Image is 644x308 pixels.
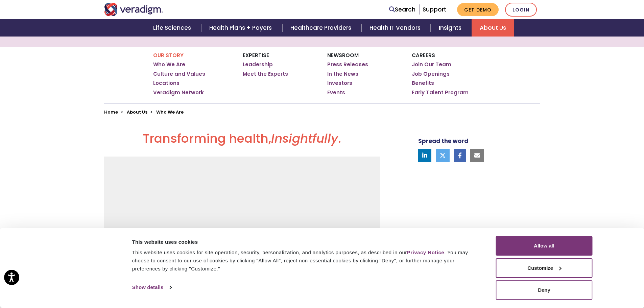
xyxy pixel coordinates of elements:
a: Locations [153,80,180,87]
a: Show details [132,282,171,292]
div: This website uses cookies [132,238,481,246]
h2: Transforming health, . [104,131,380,151]
em: Insightfully [271,130,338,147]
a: Health IT Vendors [361,19,431,37]
a: Privacy Notice [407,250,444,255]
a: Search [389,5,415,14]
a: Join Our Team [412,61,451,68]
div: This website uses cookies for site operation, security, personalization, and analytics purposes, ... [132,248,481,273]
a: Early Talent Program [412,89,469,96]
a: Events [327,89,345,96]
a: Benefits [412,80,434,87]
a: Support [423,5,446,14]
a: Leadership [243,61,273,68]
a: About Us [472,19,514,37]
a: Health Plans + Payers [201,19,282,37]
a: Life Sciences [145,19,201,37]
img: Veradigm logo [104,3,163,16]
strong: Spread the word [418,137,468,145]
button: Allow all [496,236,593,256]
a: Home [104,109,118,115]
a: Who We Are [153,61,185,68]
a: Investors [327,80,352,87]
a: Press Releases [327,61,368,68]
a: In the News [327,71,358,77]
a: About Us [127,109,147,115]
a: Meet the Experts [243,71,288,77]
a: Get Demo [457,3,499,16]
button: Customize [496,258,593,278]
a: Healthcare Providers [282,19,361,37]
a: Job Openings [412,71,450,77]
a: Login [505,3,537,17]
a: Insights [431,19,472,37]
a: Culture and Values [153,71,205,77]
button: Deny [496,280,593,300]
a: Veradigm Network [153,89,204,96]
